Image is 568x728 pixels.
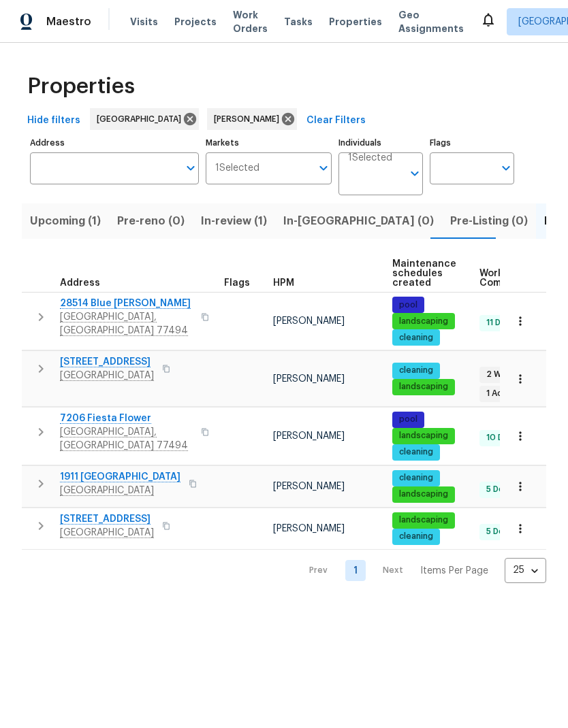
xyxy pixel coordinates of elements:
[394,365,439,376] span: cleaning
[214,112,285,126] span: [PERSON_NAME]
[481,526,520,537] span: 5 Done
[273,278,294,288] span: HPM
[481,484,520,495] span: 5 Done
[479,269,565,288] span: Work Order Completion
[130,15,158,29] span: Visits
[201,212,267,231] span: In-review (1)
[30,212,101,231] span: Upcoming (1)
[481,317,522,329] span: 11 Done
[394,472,439,484] span: cleaning
[273,482,345,491] span: [PERSON_NAME]
[420,564,488,578] p: Items Per Page
[481,369,514,380] span: 2 WIP
[284,17,313,27] span: Tasks
[394,430,454,442] span: landscaping
[348,152,392,164] span: 1 Selected
[394,446,439,458] span: cleaning
[496,159,516,178] button: Open
[30,139,199,147] label: Address
[301,108,371,133] button: Clear Filters
[22,108,86,133] button: Hide filters
[283,212,434,231] span: In-[GEOGRAPHIC_DATA] (0)
[329,15,382,29] span: Properties
[46,15,91,29] span: Maestro
[394,299,423,311] span: pool
[450,212,528,231] span: Pre-Listing (0)
[394,489,454,500] span: landscaping
[60,278,100,288] span: Address
[233,8,268,35] span: Work Orders
[224,278,250,288] span: Flags
[394,332,439,344] span: cleaning
[481,388,538,399] span: 1 Accepted
[27,112,80,129] span: Hide filters
[273,524,345,533] span: [PERSON_NAME]
[394,531,439,542] span: cleaning
[398,8,464,35] span: Geo Assignments
[273,431,345,441] span: [PERSON_NAME]
[505,552,546,588] div: 25
[90,108,199,130] div: [GEOGRAPHIC_DATA]
[27,80,135,93] span: Properties
[181,159,200,178] button: Open
[215,163,259,174] span: 1 Selected
[481,432,524,444] span: 10 Done
[207,108,297,130] div: [PERSON_NAME]
[394,514,454,526] span: landscaping
[405,164,424,183] button: Open
[314,159,333,178] button: Open
[394,381,454,393] span: landscaping
[206,139,332,147] label: Markets
[392,259,456,288] span: Maintenance schedules created
[345,560,366,581] a: Goto page 1
[394,316,454,327] span: landscaping
[273,316,345,326] span: [PERSON_NAME]
[430,139,514,147] label: Flags
[97,112,187,126] span: [GEOGRAPHIC_DATA]
[306,112,366,129] span: Clear Filters
[296,558,546,583] nav: Pagination Navigation
[394,414,423,425] span: pool
[338,139,423,147] label: Individuals
[174,15,217,29] span: Projects
[117,212,185,231] span: Pre-reno (0)
[273,374,345,384] span: [PERSON_NAME]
